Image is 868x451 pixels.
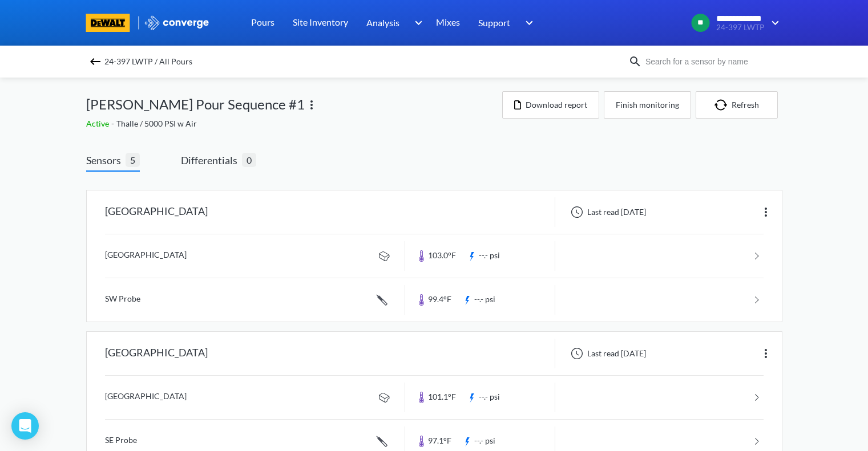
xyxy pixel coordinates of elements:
[759,347,773,360] img: more.svg
[604,91,691,119] button: Finish monitoring
[502,91,599,119] button: Download report
[642,55,780,68] input: Search for a sensor by name
[759,205,773,219] img: more.svg
[716,23,764,32] span: 24-397 LWTP
[111,119,116,128] span: -
[86,94,305,115] span: [PERSON_NAME] Pour Sequence #1
[305,98,318,112] img: more.svg
[126,153,140,167] span: 5
[764,16,782,30] img: downArrow.svg
[518,16,536,30] img: downArrow.svg
[86,14,144,32] a: branding logo
[104,54,192,70] span: 24-397 LWTP / All Pours
[105,197,208,227] div: [GEOGRAPHIC_DATA]
[11,412,39,440] div: Open Intercom Messenger
[88,55,102,68] img: backspace.svg
[105,339,208,368] div: [GEOGRAPHIC_DATA]
[86,117,502,130] div: Thalle / 5000 PSI w Air
[407,16,426,30] img: downArrow.svg
[86,119,111,128] span: Active
[628,55,642,68] img: icon-search.svg
[86,152,126,168] span: Sensors
[478,15,510,30] span: Support
[366,15,399,30] span: Analysis
[86,14,130,32] img: branding logo
[714,99,732,111] img: icon-refresh.svg
[242,153,256,167] span: 0
[564,347,649,360] div: Last read [DATE]
[696,91,778,119] button: Refresh
[144,15,210,30] img: logo_ewhite.svg
[514,100,521,109] img: icon-file.svg
[564,205,649,219] div: Last read [DATE]
[181,152,242,168] span: Differentials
